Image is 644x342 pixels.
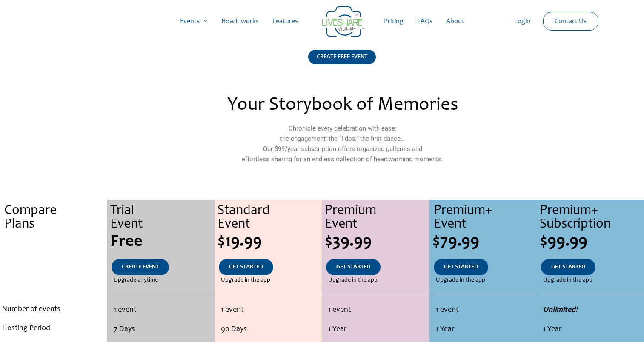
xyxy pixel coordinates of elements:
[110,234,215,251] div: Free
[114,320,212,339] li: 7 Days
[114,301,212,320] li: 1 event
[328,275,378,285] span: Upgrade in the app
[221,301,320,320] li: 1 event
[219,259,273,275] a: GET STARTED
[328,301,427,320] li: 1 event
[436,320,535,339] li: 1 Year
[308,50,376,75] a: CREATE FREE EVENT
[432,234,537,251] div: $79.99
[540,204,644,231] div: Premium+ Subscription
[436,275,485,285] span: Upgrade in the app
[173,8,215,35] a: Events
[218,234,322,251] div: $19.99
[52,234,56,251] span: .
[328,320,427,339] li: 1 Year
[325,204,429,231] div: Premium Event
[2,319,105,338] li: Hosting Period
[221,275,270,285] span: Upgrade in the app
[4,204,107,231] div: Compare Plans
[229,264,263,270] span: GET STARTED
[541,259,595,275] a: GET STARTED
[336,264,370,270] span: GET STARTED
[507,8,537,35] a: Login
[326,259,381,275] a: GET STARTED
[53,264,54,270] span: .
[158,123,527,164] p: Chronicle every celebration with ease: the engagement, the “I dos,” the first dance… Our $99/year...
[434,259,488,275] a: GET STARTED
[53,277,54,283] span: .
[543,306,578,314] strong: Unlimited!
[218,204,322,231] div: Standard Event
[266,8,305,35] a: Features
[158,96,527,115] h2: Your Storybook of Memories
[439,8,471,35] a: About
[377,8,410,35] a: Pricing
[548,12,593,30] a: Contact Us
[436,301,535,320] li: 1 event
[551,264,585,270] span: GET STARTED
[308,50,376,64] div: CREATE FREE EVENT
[110,204,215,231] div: Trial Event
[2,300,105,319] li: Number of events
[122,264,159,270] span: CREATE EVENT
[215,8,266,35] a: How it works
[444,264,478,270] span: GET STARTED
[325,234,429,251] div: $39.99
[221,320,320,339] li: 90 Days
[43,259,65,275] a: .
[543,320,642,339] li: 1 Year
[434,204,537,231] div: Premium+ Event
[543,275,592,285] span: Upgrade in the app
[114,275,158,285] span: Upgrade anytime
[540,234,644,251] div: $99.99
[15,8,629,35] nav: Site Navigation
[112,259,169,275] a: CREATE EVENT
[322,6,365,37] img: LiveShare logo - Capture & Share Event Memories
[410,8,439,35] a: FAQs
